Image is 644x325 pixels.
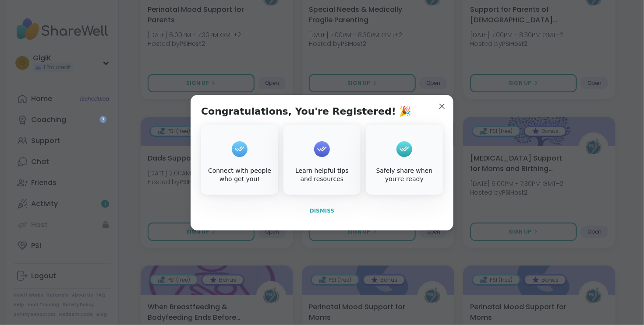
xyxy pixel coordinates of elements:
[368,167,441,184] div: Safely share when you're ready
[285,167,359,184] div: Learn helpful tips and resources
[310,208,334,214] span: Dismiss
[99,116,106,123] iframe: Spotlight
[201,202,443,220] button: Dismiss
[201,105,411,118] h1: Congratulations, You're Registered! 🎉
[203,167,276,184] div: Connect with people who get you!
